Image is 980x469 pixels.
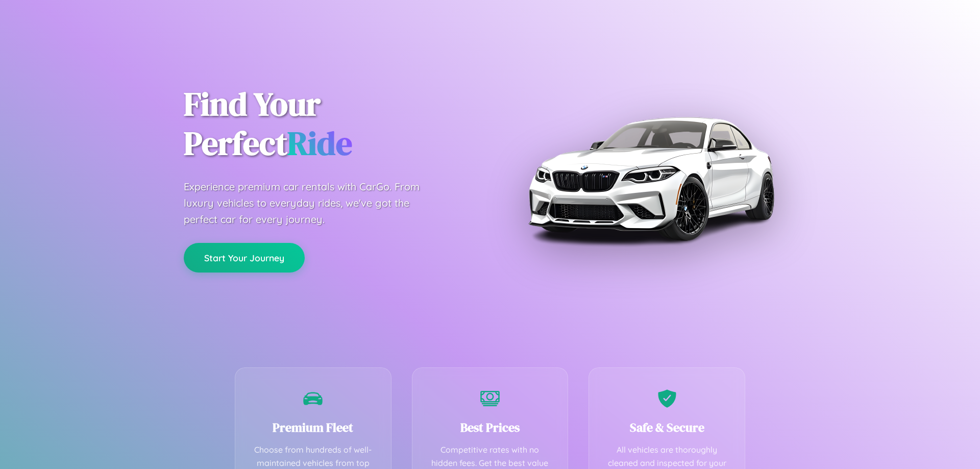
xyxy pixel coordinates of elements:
[428,419,553,436] h3: Best Prices
[184,85,475,163] h1: Find Your Perfect
[604,419,729,436] h3: Safe & Secure
[184,243,305,273] button: Start Your Journey
[184,179,439,228] p: Experience premium car rentals with CarGo. From luxury vehicles to everyday rides, we've got the ...
[251,419,376,436] h3: Premium Fleet
[287,121,352,165] span: Ride
[523,51,778,306] img: Premium BMW car rental vehicle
